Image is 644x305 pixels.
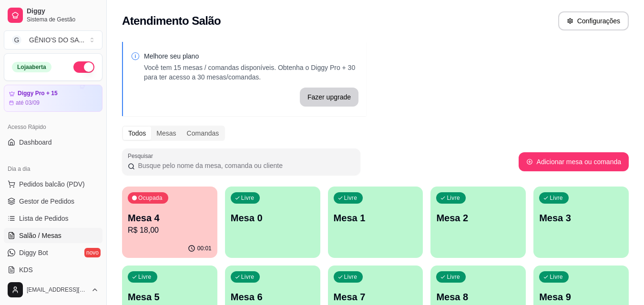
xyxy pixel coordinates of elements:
[4,228,102,243] a: Salão / Mesas
[436,211,520,225] p: Mesa 2
[19,265,33,275] span: KDS
[4,177,102,192] button: Pedidos balcão (PDV)
[19,248,48,257] span: Diggy Bot
[550,194,563,202] p: Livre
[16,99,40,107] article: até 03/09
[128,225,212,236] p: R$ 18,00
[123,127,151,140] div: Todos
[128,290,212,304] p: Mesa 5
[19,214,69,223] span: Lista de Pedidos
[4,262,102,277] a: KDS
[12,35,21,45] span: G
[436,290,520,304] p: Mesa 8
[182,127,225,140] div: Comandas
[519,152,629,171] button: Adicionar mesa ou comanda
[225,187,320,258] button: LivreMesa 0
[27,286,87,294] span: [EMAIL_ADDRESS][DOMAIN_NAME]
[4,278,102,301] button: [EMAIL_ADDRESS][DOMAIN_NAME]
[447,194,460,202] p: Livre
[138,273,152,281] p: Livre
[328,187,423,258] button: LivreMesa 1
[4,245,102,260] a: Diggy Botnovo
[19,138,52,147] span: Dashboard
[12,62,51,72] div: Loja aberta
[135,161,355,170] input: Pesquisar
[73,61,94,73] button: Alterar Status
[18,90,58,97] article: Diggy Pro + 15
[241,194,255,202] p: Livre
[197,245,212,252] p: 00:01
[550,273,563,281] p: Livre
[19,179,85,189] span: Pedidos balcão (PDV)
[334,211,418,225] p: Mesa 1
[558,11,629,30] button: Configurações
[4,135,102,150] a: Dashboard
[29,35,84,45] div: GÊNIO'S DO SA ...
[19,231,61,240] span: Salão / Mesas
[4,161,102,177] div: Dia a dia
[533,187,629,258] button: LivreMesa 3
[4,194,102,209] a: Gestor de Pedidos
[447,273,460,281] p: Livre
[138,194,163,202] p: Ocupada
[4,85,102,112] a: Diggy Pro + 15até 03/09
[128,211,212,225] p: Mesa 4
[4,30,102,49] button: Select a team
[151,127,181,140] div: Mesas
[19,197,74,206] span: Gestor de Pedidos
[122,13,221,29] h2: Atendimento Salão
[539,290,623,304] p: Mesa 9
[128,152,156,160] label: Pesquisar
[430,187,526,258] button: LivreMesa 2
[344,273,358,281] p: Livre
[344,194,358,202] p: Livre
[300,88,358,107] button: Fazer upgrade
[4,119,102,135] div: Acesso Rápido
[122,187,217,258] button: OcupadaMesa 4R$ 18,0000:01
[144,51,358,61] p: Melhore seu plano
[231,211,315,225] p: Mesa 0
[144,63,358,82] p: Você tem 15 mesas / comandas disponíveis. Obtenha o Diggy Pro + 30 para ter acesso a 30 mesas/com...
[27,7,99,16] span: Diggy
[539,211,623,225] p: Mesa 3
[231,290,315,304] p: Mesa 6
[241,273,255,281] p: Livre
[4,4,102,27] a: DiggySistema de Gestão
[27,16,99,23] span: Sistema de Gestão
[4,211,102,226] a: Lista de Pedidos
[334,290,418,304] p: Mesa 7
